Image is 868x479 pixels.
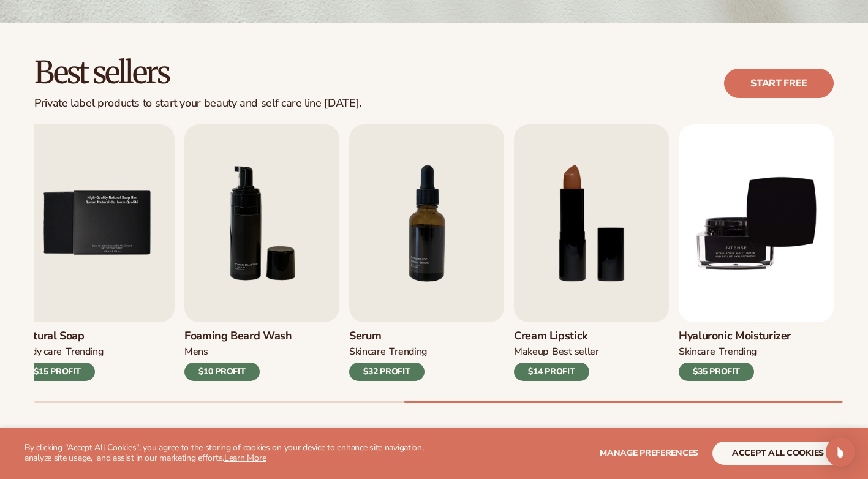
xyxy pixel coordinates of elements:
[66,345,103,358] div: TRENDING
[184,330,292,343] h3: Foaming beard wash
[679,330,791,343] h3: Hyaluronic moisturizer
[600,442,698,465] button: Manage preferences
[679,363,754,381] div: $35 PROFIT
[679,124,834,381] a: 9 / 9
[600,447,698,459] span: Manage preferences
[712,442,843,465] button: accept all cookies
[679,345,715,358] div: SKINCARE
[184,345,208,358] div: mens
[719,345,756,358] div: TRENDING
[349,124,504,381] a: 7 / 9
[20,330,104,343] h3: Natural Soap
[184,363,260,381] div: $10 PROFIT
[34,97,361,110] div: Private label products to start your beauty and self care line [DATE].
[349,330,427,343] h3: Serum
[514,345,548,358] div: MAKEUP
[724,69,834,98] a: Start free
[514,363,589,381] div: $14 PROFIT
[514,330,599,343] h3: Cream Lipstick
[34,57,361,89] h2: Best sellers
[552,345,599,358] div: BEST SELLER
[20,124,175,381] a: 5 / 9
[25,443,447,464] p: By clicking "Accept All Cookies", you agree to the storing of cookies on your device to enhance s...
[224,452,266,464] a: Learn More
[349,363,425,381] div: $32 PROFIT
[389,345,426,358] div: TRENDING
[826,437,855,467] div: Open Intercom Messenger
[349,345,385,358] div: SKINCARE
[184,124,339,381] a: 6 / 9
[20,363,95,381] div: $15 PROFIT
[514,124,669,381] a: 8 / 9
[20,345,62,358] div: BODY Care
